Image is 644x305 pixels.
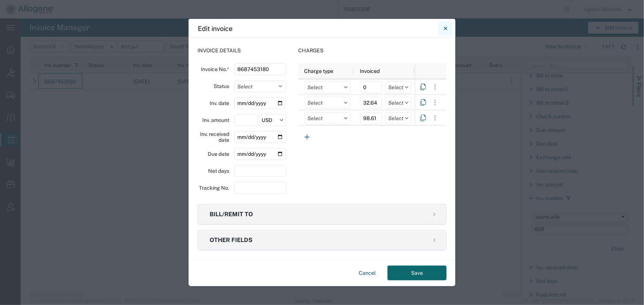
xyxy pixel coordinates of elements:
[298,47,447,55] div: Charges
[208,148,229,160] label: Due date
[208,165,229,177] label: Net days
[304,68,333,74] span: Charge type
[304,81,351,93] input: Select
[388,266,447,280] button: Save
[353,266,382,280] button: Cancel
[199,182,229,194] label: Tracking No.
[210,97,229,109] label: Inv. date
[438,21,453,36] button: Close
[360,68,380,74] span: Invoiced
[385,112,411,124] input: Select
[385,81,411,93] input: Select
[198,230,446,250] h3: Other fields
[385,97,411,109] input: Select
[201,63,229,75] label: Invoice No.
[198,204,446,224] h3: Bill/remit to
[304,112,351,124] input: Select
[202,114,229,126] label: Inv. amount
[259,114,286,126] input: Select
[197,131,229,143] label: Inv. received date
[198,24,233,34] h4: Edit invoice
[214,80,229,92] label: Status
[197,47,286,55] div: Invoice details
[304,97,351,109] input: Select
